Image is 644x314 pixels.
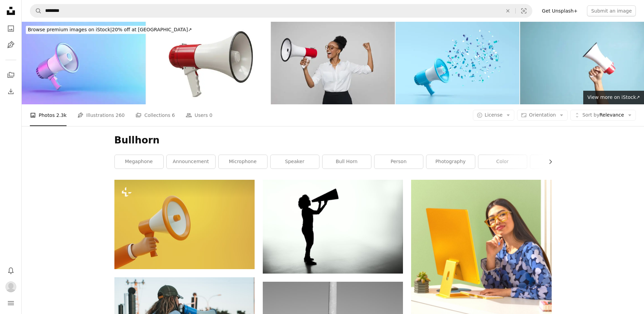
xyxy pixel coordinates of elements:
[538,5,582,16] a: Get Unsplash+
[209,111,213,119] span: 0
[4,4,18,19] a: Home — Unsplash
[219,155,267,169] a: microphone
[30,4,42,17] button: Search Unsplash
[28,27,112,32] span: Browse premium images on iStock |
[478,155,527,169] a: color
[4,38,18,52] a: Illustrations
[271,22,395,104] img: Portrait of strong young businesswoman
[520,22,644,104] img: male hand holding megaphone, announcing advertisement. Isolated image on blue background
[167,155,215,169] a: announcement
[517,110,568,121] button: Orientation
[263,223,403,229] a: silhouette of woman holding rectangular board
[544,155,552,169] button: scroll list to the right
[22,22,146,104] img: Electric Megaphone on blue and purple gradient background
[582,112,599,118] span: Sort by
[587,5,636,16] button: Submit an image
[582,112,624,119] span: Relevance
[587,94,640,100] span: View more on iStock ↗
[30,4,532,18] form: Find visuals sitewide
[114,221,255,227] a: Hand holding a megaphone on a yellow background. Promotional advertisements. 3D render illustration
[529,112,556,118] span: Orientation
[116,111,125,119] span: 260
[4,85,18,98] a: Download History
[114,180,255,269] img: Hand holding a megaphone on a yellow background. Promotional advertisements. 3D render illustration
[323,155,371,169] a: bull horn
[172,111,175,119] span: 6
[5,281,16,292] img: Avatar of user William Jones
[570,110,636,121] button: Sort byRelevance
[516,4,532,17] button: Visual search
[271,155,319,169] a: speaker
[485,112,503,118] span: License
[395,22,519,104] img: Blue megaphone with shiny confetti coming out of it
[4,280,18,294] button: Profile
[4,296,18,310] button: Menu
[135,104,175,126] a: Collections 6
[115,155,163,169] a: megaphone
[77,104,125,126] a: Illustrations 260
[530,155,579,169] a: photo
[114,134,552,146] h1: Bullhorn
[186,104,213,126] a: Users 0
[583,91,644,104] a: View more on iStock↗
[4,264,18,277] button: Notifications
[4,22,18,35] a: Photos
[374,155,423,169] a: person
[473,110,515,121] button: License
[146,22,270,104] img: Isolated Red and White Megaphone
[4,68,18,82] a: Collections
[500,4,515,17] button: Clear
[22,22,198,38] a: Browse premium images on iStock|20% off at [GEOGRAPHIC_DATA]↗
[263,180,403,273] img: silhouette of woman holding rectangular board
[28,27,192,32] span: 20% off at [GEOGRAPHIC_DATA] ↗
[426,155,475,169] a: photography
